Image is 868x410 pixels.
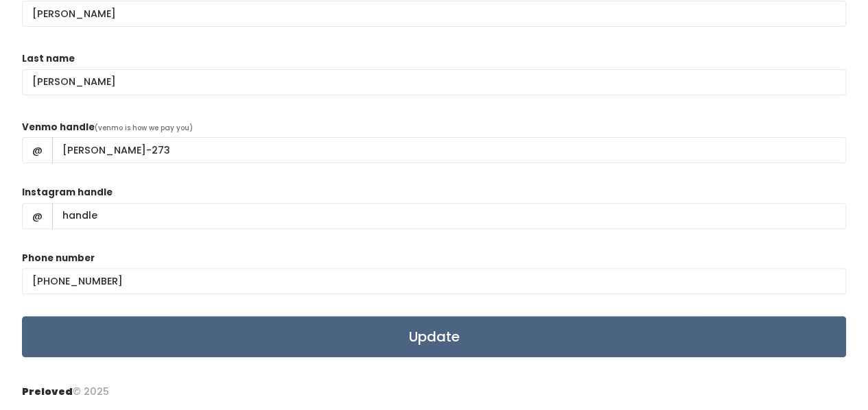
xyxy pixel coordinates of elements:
span: (venmo is how we pay you) [95,123,193,133]
input: (___) ___-____ [22,268,846,294]
label: Phone number [22,252,95,265]
div: © 2025 [22,374,109,399]
span: Preloved [22,385,73,398]
label: Venmo handle [22,121,95,134]
input: handle [52,137,846,163]
input: Update [22,316,846,357]
span: @ [22,203,53,229]
input: handle [52,203,846,229]
span: @ [22,137,53,163]
label: Last name [22,52,75,66]
label: Instagram handle [22,186,113,200]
